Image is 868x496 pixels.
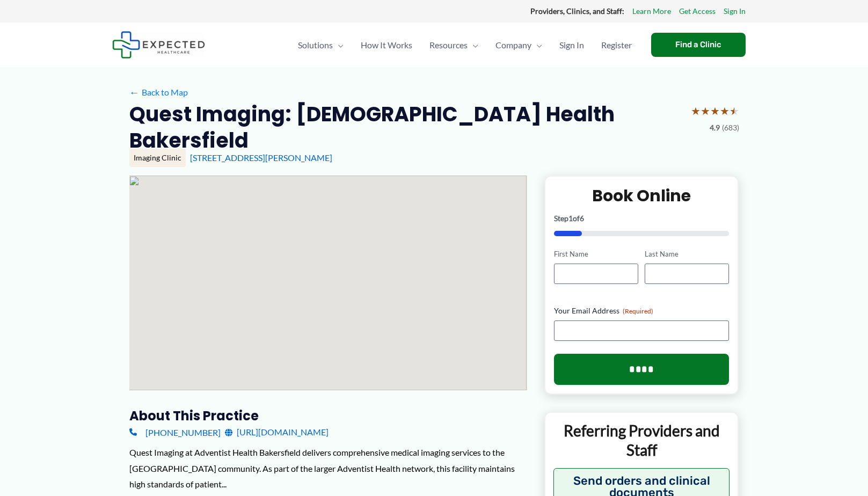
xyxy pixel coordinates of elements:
span: Register [601,26,632,64]
h2: Book Online [554,185,730,206]
span: ★ [730,101,739,121]
a: [STREET_ADDRESS][PERSON_NAME] [190,152,332,163]
a: How It Works [352,26,421,64]
span: Menu Toggle [531,26,542,64]
h2: Quest Imaging: [DEMOGRAPHIC_DATA] Health Bakersfield [129,101,682,154]
span: 6 [580,214,584,223]
a: CompanyMenu Toggle [487,26,551,64]
span: (Required) [623,307,653,315]
a: [PHONE_NUMBER] [129,424,221,440]
nav: Primary Site Navigation [289,26,640,64]
span: ★ [720,101,730,121]
p: Step of [554,215,730,222]
span: Company [495,26,531,64]
strong: Providers, Clinics, and Staff: [530,6,624,16]
a: Get Access [679,4,716,18]
a: Learn More [632,4,671,18]
span: 1 [568,214,573,223]
img: Expected Healthcare Logo - side, dark font, small [112,31,205,59]
a: Sign In [551,26,593,64]
a: Find a Clinic [651,33,746,57]
span: ★ [701,101,710,121]
span: Menu Toggle [468,26,478,64]
a: Register [593,26,640,64]
label: First Name [554,249,638,259]
a: [URL][DOMAIN_NAME] [225,424,329,440]
a: Sign In [724,4,746,18]
span: ← [129,87,140,97]
div: Quest Imaging at Adventist Health Bakersfield delivers comprehensive medical imaging services to ... [129,444,527,492]
span: 4.9 [710,121,720,135]
span: ★ [691,101,701,121]
p: Referring Providers and Staff [553,421,730,460]
span: Resources [429,26,468,64]
span: Menu Toggle [333,26,344,64]
a: ResourcesMenu Toggle [421,26,487,64]
h3: About this practice [129,407,527,424]
span: How It Works [361,26,412,64]
label: Your Email Address [554,305,730,316]
span: Solutions [298,26,333,64]
a: SolutionsMenu Toggle [289,26,352,64]
div: Imaging Clinic [129,149,186,167]
span: (683) [722,121,739,135]
span: Sign In [559,26,584,64]
span: ★ [710,101,720,121]
label: Last Name [645,249,729,259]
a: ←Back to Map [129,84,188,100]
